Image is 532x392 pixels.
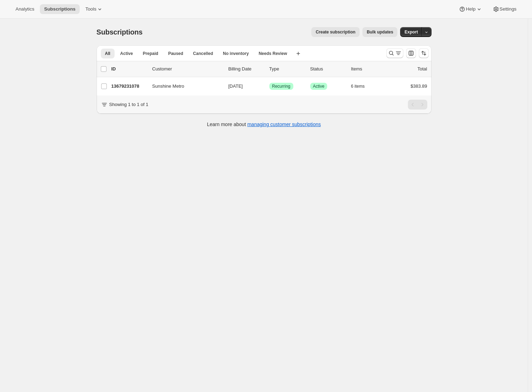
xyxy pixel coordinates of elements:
p: Billing Date [228,66,264,73]
button: Export [400,27,422,37]
span: Export [404,29,418,35]
p: Customer [152,66,223,73]
span: Prepaid [143,51,158,56]
button: Bulk updates [362,27,397,37]
button: Sort the results [419,48,429,58]
nav: Pagination [408,100,427,110]
span: Help [466,6,475,12]
span: $383.89 [411,83,427,89]
p: ID [111,66,147,73]
button: Create subscription [311,27,360,37]
span: Active [120,51,133,56]
span: Recurring [272,83,291,89]
div: 13679231078Sunshine Metro[DATE]SuccessRecurringSuccessActive6 items$383.89 [111,81,427,91]
span: Subscriptions [97,28,143,36]
button: Analytics [11,4,38,14]
span: Tools [85,6,96,12]
span: Subscriptions [44,6,75,12]
p: Status [310,66,346,73]
button: Sunshine Metro [148,81,219,92]
p: Total [417,66,427,73]
span: Bulk updates [367,29,393,35]
span: Settings [500,6,516,12]
button: Help [454,4,487,14]
button: Tools [81,4,108,14]
span: Cancelled [193,51,213,56]
span: Paused [168,51,183,56]
span: Sunshine Metro [152,83,184,90]
span: Create subscription [316,29,355,35]
span: Analytics [16,6,34,12]
button: Customize table column order and visibility [406,48,416,58]
button: Search and filter results [386,48,403,58]
span: [DATE] [228,83,243,89]
button: Subscriptions [40,4,80,14]
p: 13679231078 [111,83,147,90]
span: All [105,51,110,56]
span: 6 items [351,83,365,89]
button: Settings [488,4,521,14]
div: IDCustomerBilling DateTypeStatusItemsTotal [111,66,427,73]
span: Needs Review [259,51,287,56]
div: Type [269,66,305,73]
span: Active [313,83,325,89]
button: 6 items [351,81,373,91]
button: Create new view [293,49,304,58]
p: Showing 1 to 1 of 1 [109,101,148,108]
div: Items [351,66,386,73]
p: Learn more about [207,121,321,128]
a: managing customer subscriptions [247,122,321,127]
span: No inventory [223,51,249,56]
